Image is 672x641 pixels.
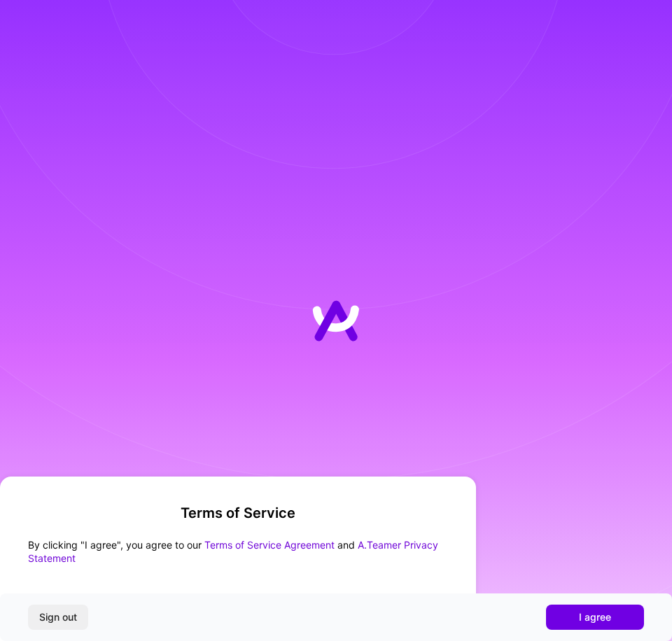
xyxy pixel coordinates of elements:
a: A.Teamer Privacy Statement [28,539,438,565]
h2: Terms of Service [28,505,448,521]
button: Sign out [28,605,88,630]
span: Sign out [39,610,77,624]
a: Terms of Service Agreement [204,539,335,551]
span: I agree [579,610,611,624]
div: By clicking "I agree", you agree to our and [28,538,448,565]
button: I agree [546,605,644,630]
